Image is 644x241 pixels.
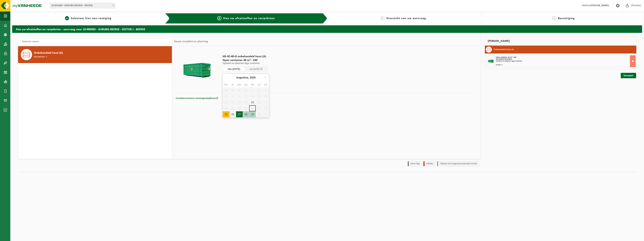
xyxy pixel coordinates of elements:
[65,16,69,20] span: 1
[50,3,115,8] span: 10-691696 - AURUBIS BEERSE - BEERSE
[12,25,642,33] h2: Kies uw afvalstoffen en recipiënten - aanvraag voor 10-985092 - AURUBIS BEERSE - SECTOR J - BEERSE
[175,96,218,101] button: Containernummer toevoegen(optioneel)
[229,111,236,117] div: 26
[496,58,512,60] strong: Van [DATE] tot [DATE]
[217,16,221,20] span: 2
[256,83,262,87] div: za
[424,161,435,166] li: Holiday
[223,83,229,87] div: ma
[250,68,260,70] span: tot [DATE]
[18,46,172,63] button: Onbehandeld hout (A) Recipiënten: 1
[34,51,63,55] span: Onbehandeld hout (A)
[386,17,426,20] span: Overzicht van uw aanvraag
[223,17,275,20] span: Kies uw afvalstoffen en recipiënten
[590,4,609,7] strong: [PERSON_NAME]
[223,111,229,117] div: 25
[262,83,269,87] div: zo
[496,56,516,58] span: Open container 40 m³ - C40
[621,73,636,78] a: Doorgaan
[496,60,635,62] div: Ophalen en plaatsen lege container
[485,37,636,46] div: [PERSON_NAME]
[249,111,256,117] div: 29
[494,47,514,53] h3: Onbehandeld hout (A)
[249,83,256,87] div: vr
[71,17,111,20] span: Selecteer hier een vestiging
[250,76,256,79] i: 2025
[437,161,479,166] li: Tijdelijk niet toegestaan/période limitée
[235,75,257,81] div: Augustus,
[223,62,268,65] p: Ophalen en plaatsen lege container
[34,55,47,59] span: Recipiënten: 1
[552,16,556,20] span: 4
[223,67,245,71] input: Selecteer datum
[558,17,575,20] span: Bevestiging
[236,83,243,87] div: wo
[496,64,635,66] div: Aantal: 2
[380,16,384,20] span: 3
[14,16,162,21] a: 1Selecteer hier een vestiging
[245,73,268,78] span: Aantal
[176,97,218,99] span: Containernummer toevoegen(optioneel)
[229,83,236,87] div: di
[223,55,268,58] span: HK-XC-40-G onbehandeld hout (A)
[243,83,249,87] div: do
[236,111,243,117] div: 27
[223,58,268,62] span: Open container 40 m³ - C40
[172,37,210,46] div: Keuze recipiënt en planning
[20,39,170,44] input: Materiaal zoeken
[408,161,422,166] li: Vaste dag
[243,111,249,117] div: 28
